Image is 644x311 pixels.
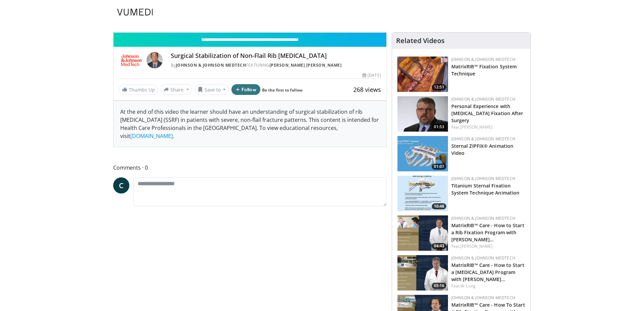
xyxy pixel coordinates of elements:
img: dd394b4f-e7bb-494b-a330-0cf84e2b8be0.150x105_q85_crop-smart_upscale.jpg [397,176,448,211]
a: 05:16 [397,255,448,290]
a: C [113,177,129,194]
a: W. Long [460,283,476,289]
span: 01:07 [432,164,446,170]
span: 10:48 [432,203,446,209]
a: Personal Experience with [MEDICAL_DATA] Fixation After Surgery [451,103,523,124]
button: Save to [195,84,229,95]
a: Johnson & Johnson MedTech [451,215,515,221]
a: Johnson & Johnson MedTech [451,295,515,301]
div: Feat. [451,243,525,249]
a: 01:53 [397,96,448,132]
div: Feat. [451,124,525,130]
a: [DOMAIN_NAME] [130,132,173,140]
a: MatrixRIB™ Care - How to Start a Rib Fixation Program with [PERSON_NAME]… [451,222,524,243]
a: Johnson & Johnson MedTech [451,96,515,102]
a: [PERSON_NAME] [269,62,305,68]
span: 268 views [353,85,381,94]
button: Share [161,84,192,95]
h3: MatrixRIB™ Care - How to Start a Rib Fracture Program with William Long, MD [451,261,525,282]
a: Thumbs Up [119,84,158,95]
img: 6e28ff04-1101-40bb-b315-21a233ed6da4.150x105_q85_crop-smart_upscale.jpg [397,215,448,251]
a: [PERSON_NAME] [460,124,492,130]
a: Johnson & Johnson MedTech [451,176,515,181]
div: Feat. [451,283,525,289]
a: 10:48 [397,176,448,211]
span: 01:53 [432,124,446,130]
a: [PERSON_NAME] [306,62,342,68]
h4: Related Videos [396,37,445,45]
a: [PERSON_NAME] [460,243,492,249]
a: 04:43 [397,215,448,251]
img: VuMedi Logo [117,9,153,15]
h4: Surgical Stabilization of Non-Flail Rib [MEDICAL_DATA] [171,52,381,60]
span: Comments 0 [113,163,387,172]
a: Johnson & Johnson MedTech [176,62,246,68]
a: Johnson & Johnson MedTech [451,57,515,62]
button: Follow [231,84,260,95]
a: MatrixRIB™ Fixation System Technique [451,63,517,77]
div: [DATE] [362,72,381,78]
h3: MatrixRIB™ Care - How to Start a Rib Fixation Program with Andrew Doben, MD [451,221,525,243]
img: Johnson & Johnson MedTech [119,52,144,68]
a: Johnson & Johnson MedTech [451,136,515,142]
span: 04:43 [432,243,446,249]
span: 12:51 [432,84,446,90]
img: Avatar [147,52,163,68]
a: Be the first to follow [262,87,302,93]
a: Titanium Sternal Fixation System Technique Animation [451,182,520,196]
img: 7e95c48d-d59f-40ee-b818-16455bd1ea6c.150x105_q85_crop-smart_upscale.jpg [397,96,448,132]
a: 12:51 [397,57,448,92]
div: By FEATURING , [171,62,381,68]
a: Sternal ZIPFIX® Animation Video [451,143,514,156]
a: MatrixRIB™ Care - How to Start a [MEDICAL_DATA] Program with [PERSON_NAME]… [451,262,524,282]
img: fbf0e43a-3152-4224-9f1c-72bf37491e4f.150x105_q85_crop-smart_upscale.jpg [397,136,448,171]
div: At the end of this video the learner should have an understanding of surgical stabilization of ri... [114,101,386,147]
img: d813413f-fec1-4c80-8390-5cb2c7c3f85f.150x105_q85_crop-smart_upscale.jpg [397,57,448,92]
span: 05:16 [432,283,446,289]
img: QCdjB5HwFOTaWQ8X4xMDoxOjA4MTsiGN.150x105_q85_crop-smart_upscale.jpg [397,255,448,290]
a: 01:07 [397,136,448,171]
a: Johnson & Johnson MedTech [451,255,515,261]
